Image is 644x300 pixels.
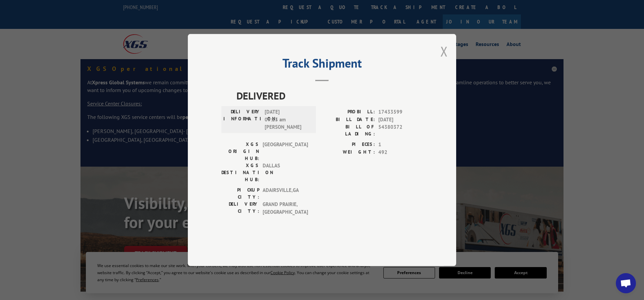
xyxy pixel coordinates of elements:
[221,201,259,216] label: DELIVERY CITY:
[263,201,308,216] span: GRAND PRAIRIE , [GEOGRAPHIC_DATA]
[378,123,423,137] span: 54380372
[440,42,448,60] button: Close modal
[263,141,308,162] span: [GEOGRAPHIC_DATA]
[322,148,375,156] label: WEIGHT:
[221,58,423,71] h2: Track Shipment
[322,123,375,137] label: BILL OF LADING:
[221,162,259,183] label: XGS DESTINATION HUB:
[322,108,375,116] label: PROBILL:
[221,141,259,162] label: XGS ORIGIN HUB:
[616,273,636,293] a: Open chat
[263,162,308,183] span: DALLAS
[221,186,259,201] label: PICKUP CITY:
[378,116,423,124] span: [DATE]
[378,148,423,156] span: 492
[378,108,423,116] span: 17433599
[322,116,375,124] label: BILL DATE:
[378,141,423,148] span: 1
[265,108,310,131] span: [DATE] 09:23 am [PERSON_NAME]
[322,141,375,148] label: PIECES:
[236,88,423,103] span: DELIVERED
[223,108,261,131] label: DELIVERY INFORMATION:
[263,186,308,201] span: ADAIRSVILLE , GA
